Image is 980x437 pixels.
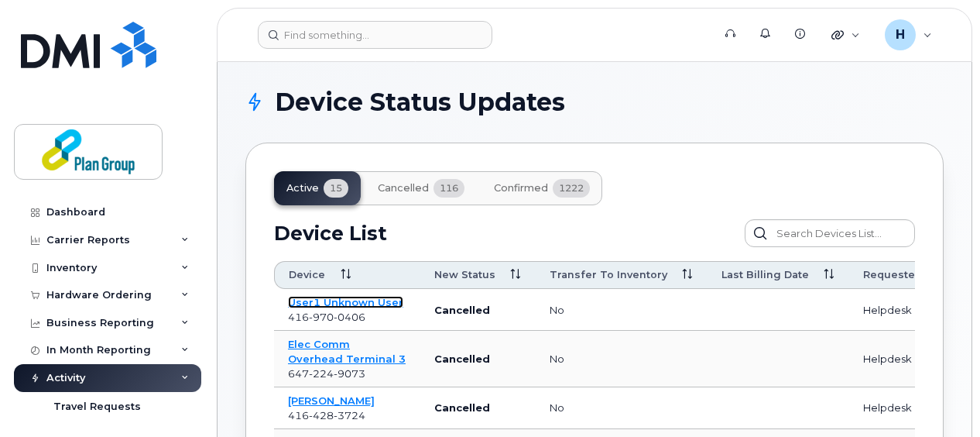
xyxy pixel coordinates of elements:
[288,367,365,380] span: 647
[433,179,464,198] span: 116
[849,387,978,429] td: Helpdesk
[275,91,565,114] span: Device Status Updates
[494,182,548,194] span: Confirmed
[550,268,667,282] span: Transfer to inventory
[309,311,334,323] span: 970
[849,289,978,331] td: Helpdesk
[274,222,387,245] h2: Device List
[288,394,375,407] a: [PERSON_NAME]
[334,367,365,380] span: 9073
[553,179,590,198] span: 1222
[288,409,365,422] span: 416
[288,296,403,308] a: User1 Unknown User
[334,311,365,323] span: 0406
[434,268,495,282] span: New Status
[536,331,708,387] td: no
[288,311,365,323] span: 416
[721,268,809,282] span: Last Billing Date
[536,289,708,331] td: no
[288,338,406,365] a: Elec Comm Overhead Terminal 3
[863,268,938,282] span: Requested By
[289,268,325,282] span: Device
[849,331,978,387] td: Helpdesk
[420,289,536,331] td: Cancelled
[420,387,536,429] td: Cancelled
[378,182,429,194] span: Cancelled
[420,331,536,387] td: Cancelled
[536,387,708,429] td: no
[334,409,365,422] span: 3724
[745,219,915,247] input: Search Devices List...
[309,367,334,380] span: 224
[309,409,334,422] span: 428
